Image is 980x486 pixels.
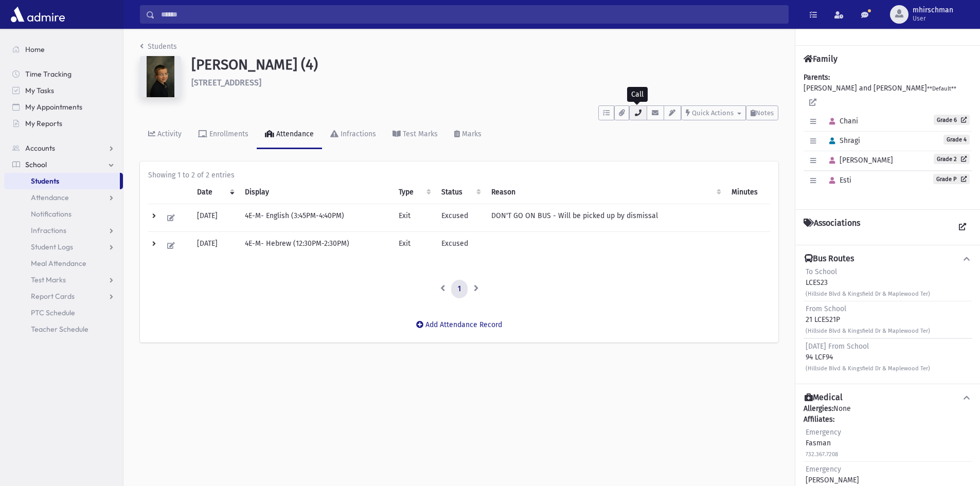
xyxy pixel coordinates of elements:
[435,232,485,260] td: Excused
[239,232,393,260] td: 4E-M- Hebrew (12:30PM-2:30PM)
[806,465,841,474] span: Emergency
[140,41,177,56] nav: breadcrumb
[338,130,376,138] div: Infractions
[31,259,86,268] span: Meal Attendance
[806,451,838,458] small: 732.367.7208
[31,308,75,317] span: PTC Schedule
[191,181,239,204] th: Date: activate to sort column ascending
[164,238,179,253] button: Edit
[913,14,953,23] span: User
[25,119,62,128] span: My Reports
[805,254,854,264] h4: Bus Routes
[806,427,841,459] div: Fasman
[804,54,838,64] h4: Family
[934,115,970,125] a: Grade 6
[31,292,75,301] span: Report Cards
[806,267,837,276] span: To School
[140,42,177,51] a: Students
[804,392,972,403] button: Medical
[140,120,190,149] a: Activity
[825,156,893,165] span: [PERSON_NAME]
[384,120,446,149] a: Test Marks
[435,204,485,232] td: Excused
[692,109,734,117] span: Quick Actions
[4,140,123,156] a: Accounts
[4,288,123,304] a: Report Cards
[31,209,72,219] span: Notifications
[825,136,860,145] span: Shragi
[804,72,972,201] div: [PERSON_NAME] and [PERSON_NAME]
[934,154,970,164] a: Grade 2
[4,206,123,222] a: Notifications
[4,189,123,206] a: Attendance
[806,303,930,336] div: 21 LCES21P
[164,210,179,225] button: Edit
[207,130,248,138] div: Enrollments
[25,102,82,112] span: My Appointments
[681,105,746,120] button: Quick Actions
[725,181,770,204] th: Minutes
[31,193,69,202] span: Attendance
[393,181,435,204] th: Type: activate to sort column ascending
[933,174,970,184] a: Grade P
[4,321,123,337] a: Teacher Schedule
[806,428,841,437] span: Emergency
[435,181,485,204] th: Status: activate to sort column ascending
[943,135,970,145] span: Grade 4
[239,181,393,204] th: Display
[825,117,858,125] span: Chani
[446,120,490,149] a: Marks
[806,291,930,297] small: (Hillside Blvd & Kingsfield Dr & Maplewood Ter)
[31,275,66,284] span: Test Marks
[4,99,123,115] a: My Appointments
[804,254,972,264] button: Bus Routes
[8,4,67,25] img: AdmirePro
[155,130,182,138] div: Activity
[4,156,123,173] a: School
[4,304,123,321] a: PTC Schedule
[191,78,778,87] h6: [STREET_ADDRESS]
[409,316,509,334] button: Add Attendance Record
[806,365,930,372] small: (Hillside Blvd & Kingsfield Dr & Maplewood Ter)
[913,6,953,14] span: mhirschman
[190,120,257,149] a: Enrollments
[31,242,73,251] span: Student Logs
[31,226,66,235] span: Infractions
[148,170,770,181] div: Showing 1 to 2 of 2 entries
[806,304,846,313] span: From School
[393,204,435,232] td: Exit
[756,109,774,117] span: Notes
[4,173,120,189] a: Students
[806,266,930,299] div: LCES23
[31,176,59,186] span: Students
[191,56,778,74] h1: [PERSON_NAME] (4)
[155,5,788,24] input: Search
[4,255,123,272] a: Meal Attendance
[4,82,123,99] a: My Tasks
[4,239,123,255] a: Student Logs
[804,218,860,237] h4: Associations
[4,115,123,132] a: My Reports
[806,342,869,351] span: [DATE] From School
[485,181,725,204] th: Reason: activate to sort column ascending
[25,143,55,153] span: Accounts
[274,130,314,138] div: Attendance
[460,130,482,138] div: Marks
[4,222,123,239] a: Infractions
[257,120,322,149] a: Attendance
[627,87,648,102] div: Call
[806,328,930,334] small: (Hillside Blvd & Kingsfield Dr & Maplewood Ter)
[805,392,843,403] h4: Medical
[25,160,47,169] span: School
[4,41,123,58] a: Home
[485,204,725,232] td: DON'T GO ON BUS - Will be picked up by dismissal
[191,204,239,232] td: [DATE]
[825,176,851,185] span: Esti
[804,73,830,82] b: Parents:
[322,120,384,149] a: Infractions
[401,130,438,138] div: Test Marks
[191,232,239,260] td: [DATE]
[806,341,930,373] div: 94 LCF94
[25,86,54,95] span: My Tasks
[804,404,833,413] b: Allergies:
